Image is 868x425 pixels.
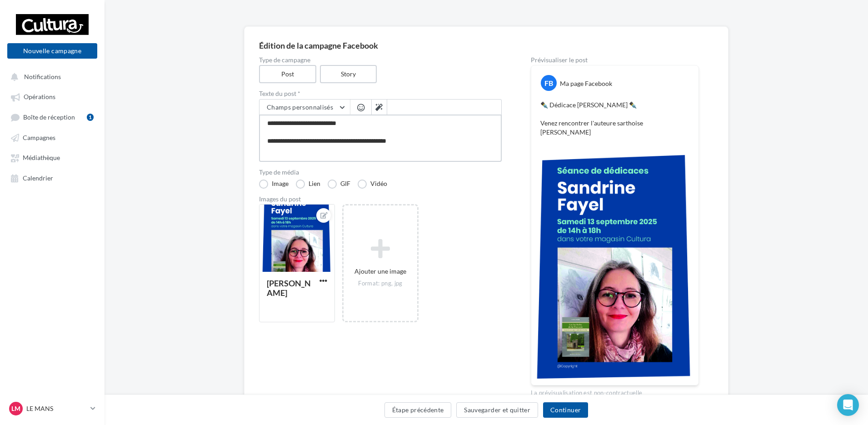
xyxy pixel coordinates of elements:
a: Boîte de réception1 [5,109,99,125]
span: Campagnes [23,134,55,141]
p: LE MANS [26,404,87,413]
div: Prévisualiser le post [531,57,699,63]
a: Campagnes [5,129,99,145]
span: Opérations [24,93,55,101]
label: Story [320,65,377,83]
span: Boîte de réception [23,113,75,121]
label: Image [259,180,289,189]
span: Médiathèque [23,154,60,162]
label: GIF [328,180,350,189]
button: Étape précédente [384,402,452,418]
button: Nouvelle campagne [7,43,97,59]
div: Open Intercom Messenger [837,394,859,416]
label: Vidéo [358,180,387,189]
label: Texte du post * [259,90,502,97]
div: 1 [87,114,94,121]
button: Sauvegarder et quitter [456,402,538,418]
div: Ma page Facebook [560,79,612,88]
label: Post [259,65,316,83]
div: Édition de la campagne Facebook [259,41,713,50]
button: Continuer [543,402,588,418]
label: Type de campagne [259,57,502,63]
button: Notifications [5,68,95,85]
span: Champs personnalisés [267,103,333,111]
span: Notifications [24,73,61,80]
div: [PERSON_NAME] [267,278,311,298]
div: FB [541,75,557,91]
div: La prévisualisation est non-contractuelle [531,385,699,397]
label: Lien [296,180,320,189]
span: LM [11,404,20,413]
a: Calendrier [5,170,99,186]
div: Images du post [259,196,502,202]
a: Opérations [5,88,99,105]
p: ✒️ Dédicace [PERSON_NAME] ✒️ Venez rencontrer l'auteure sarthoise [PERSON_NAME] [540,100,689,137]
label: Type de média [259,169,502,175]
span: Calendrier [23,174,53,182]
button: Champs personnalisés [259,100,350,115]
a: Médiathèque [5,149,99,165]
a: LM LE MANS [7,400,97,417]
